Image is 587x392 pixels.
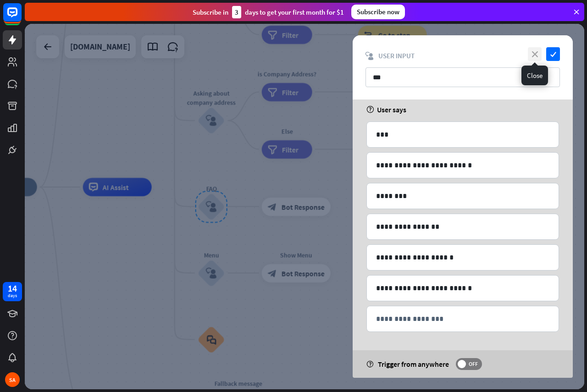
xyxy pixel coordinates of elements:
div: days [8,293,17,299]
i: help [366,106,374,113]
button: Open LiveChat chat widget [7,4,35,31]
div: Subscribe in days to get your first month for $1 [193,6,344,18]
div: 14 [8,284,17,293]
i: close [528,47,542,61]
div: SA [5,372,20,387]
div: 3 [232,6,241,18]
span: Trigger from anywhere [378,359,449,369]
span: User Input [378,51,415,60]
a: 14 days [3,282,22,301]
span: OFF [466,360,480,368]
i: block_user_input [365,52,374,60]
i: help [366,361,373,368]
div: Subscribe now [351,5,405,19]
div: User says [366,105,559,114]
i: check [546,47,560,61]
